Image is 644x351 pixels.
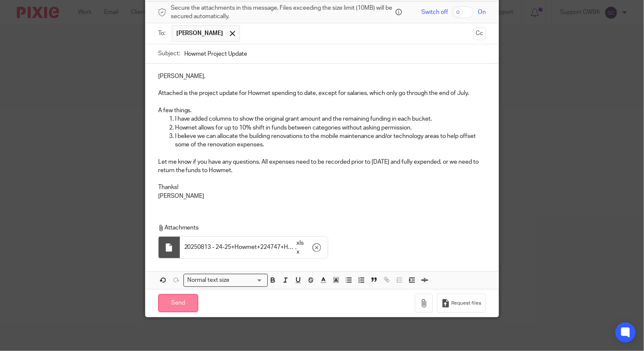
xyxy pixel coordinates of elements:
label: Subject: [158,49,180,58]
span: On [478,8,486,16]
p: Thanks! [158,183,486,192]
p: Attachments [158,224,482,232]
div: . [180,237,328,258]
p: Let me know if you have any questions. All expenses need to be recorded prior to [DATE] and fully... [158,158,486,175]
p: Howmet allows for up to 10% shift in funds between categories without asking permission. [175,124,486,132]
span: Secure the attachments in this message. Files exceeding the size limit (10MB) will be secured aut... [171,4,393,21]
p: A few things. [158,106,486,115]
span: Request files [451,300,481,307]
p: I have added columns to show the original grant amount and the remaining funding in each bucket. [175,115,486,123]
button: Cc [473,27,486,40]
p: [PERSON_NAME] [158,192,486,200]
span: 20250813 - 24-25+Howmet+224747+H4K+HOM+STREAM [184,243,296,251]
button: Request files [437,294,486,313]
label: To: [158,29,167,38]
p: Attached is the project update for Howmet spending to date, except for salaries, which only go th... [158,89,486,97]
p: [PERSON_NAME], [158,72,486,81]
input: Send [158,294,198,312]
div: Search for option [183,274,268,287]
span: Normal text size [186,276,232,285]
input: Search for option [232,276,262,285]
span: xlsx [297,239,307,256]
p: I believe we can allocate the building renovations to the mobile maintenance and/or technology ar... [175,132,486,149]
span: Switch off [421,8,448,16]
span: [PERSON_NAME] [176,29,224,38]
